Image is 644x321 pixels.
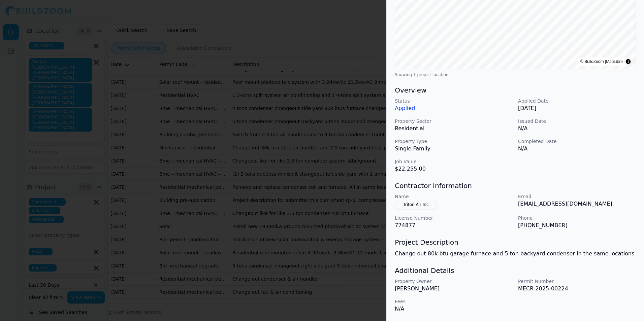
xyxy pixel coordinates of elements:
p: Status [395,98,513,104]
p: Single Family [395,145,513,153]
p: N/A [395,305,513,313]
p: $22,255.00 [395,165,513,173]
p: [PHONE_NUMBER] [518,221,636,229]
p: Applied [395,104,513,112]
div: © BuildZoom | [580,58,623,65]
p: N/A [518,124,636,133]
h3: Project Description [395,238,636,247]
p: Property Type [395,138,513,145]
p: Job Value [395,158,513,165]
p: Change out 80k btu garage furnace and 5 ton backyard condenser in the same locations [395,250,636,258]
p: N/A [518,145,636,153]
p: Issued Date [518,118,636,124]
p: [EMAIL_ADDRESS][DOMAIN_NAME] [518,200,636,208]
p: Permit Number [518,278,636,285]
div: Showing 1 project location [395,72,636,77]
p: Residential [395,124,513,133]
a: MapLibre [606,59,623,64]
p: MECR-2025-00224 [518,285,636,293]
p: Phone [518,215,636,221]
p: Property Sector [395,118,513,124]
p: Property Owner [395,278,513,285]
h3: Additional Details [395,266,636,275]
p: Fees [395,298,513,305]
button: Triton Air Inc [395,200,437,209]
p: 774877 [395,221,513,229]
h3: Contractor Information [395,181,636,190]
p: Applied Date [518,98,636,104]
p: Name [395,193,513,200]
p: Completed Date [518,138,636,145]
p: Email [518,193,636,200]
p: License Number [395,215,513,221]
h3: Overview [395,85,636,95]
p: [PERSON_NAME] [395,285,513,293]
summary: Toggle attribution [624,58,632,66]
p: [DATE] [518,104,636,112]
